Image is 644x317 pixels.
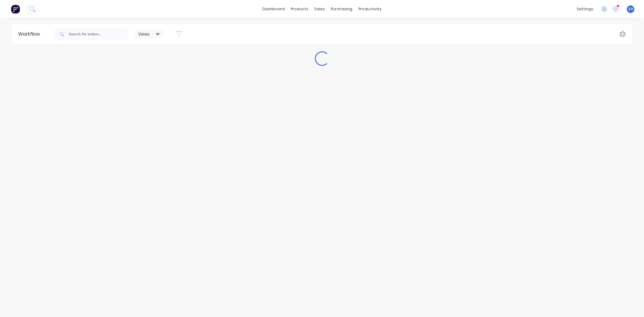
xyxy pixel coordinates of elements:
[355,5,385,14] div: productivity
[69,28,129,40] input: Search for orders...
[11,5,20,14] img: Factory
[18,30,43,38] div: Workflow
[628,6,633,12] span: SH
[259,5,288,14] a: dashboard
[138,31,150,37] span: Views
[328,5,355,14] div: purchasing
[574,5,596,14] div: settings
[311,5,328,14] div: sales
[288,5,311,14] div: products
